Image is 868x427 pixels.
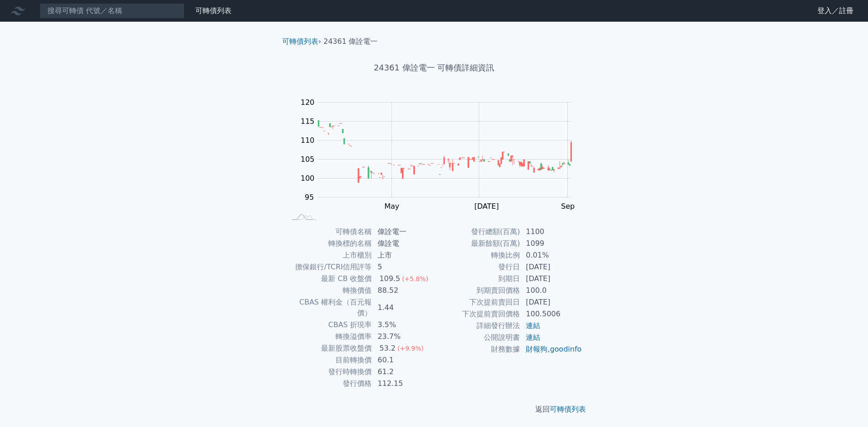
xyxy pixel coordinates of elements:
td: 最新股票收盤價 [286,343,372,354]
td: 最新餘額(百萬) [434,238,520,249]
td: 最新 CB 收盤價 [286,273,372,285]
td: 詳細發行辦法 [434,320,520,332]
span: (+9.9%) [397,345,424,352]
tspan: May [384,202,399,211]
td: 發行時轉換價 [286,366,372,378]
td: 下次提前賣回日 [434,296,520,308]
td: 偉詮電 [372,238,434,249]
iframe: Chat Widget [823,384,868,427]
td: CBAS 折現率 [286,319,372,331]
td: 上市 [372,249,434,261]
a: 財報狗 [526,345,547,353]
td: 轉換比例 [434,249,520,261]
td: 112.15 [372,378,434,389]
td: , [520,343,582,355]
td: 61.2 [372,366,434,378]
td: [DATE] [520,296,582,308]
td: 3.5% [372,319,434,331]
span: (+5.8%) [402,275,428,282]
li: › [282,36,321,47]
td: 公開說明書 [434,332,520,343]
td: 擔保銀行/TCRI信用評等 [286,261,372,273]
g: Series [318,120,571,183]
a: 可轉債列表 [282,37,318,46]
td: 轉換價值 [286,285,372,296]
td: 0.01% [520,249,582,261]
td: [DATE] [520,261,582,273]
h1: 24361 偉詮電一 可轉債詳細資訊 [275,61,593,74]
td: 轉換溢價率 [286,331,372,343]
a: 登入／註冊 [810,4,861,18]
tspan: Sep [561,202,575,211]
a: 連結 [526,321,540,330]
td: 財務數據 [434,343,520,355]
td: 轉換標的名稱 [286,238,372,249]
a: 連結 [526,333,540,342]
td: 目前轉換價 [286,354,372,366]
input: 搜尋可轉債 代號／名稱 [40,3,184,19]
td: 1100 [520,226,582,238]
td: CBAS 權利金（百元報價） [286,296,372,319]
tspan: 110 [301,136,315,145]
div: 53.2 [377,343,397,354]
tspan: 100 [301,174,315,183]
a: goodinfo [550,345,581,353]
td: 發行總額(百萬) [434,226,520,238]
a: 可轉債列表 [195,6,231,15]
td: 到期日 [434,273,520,285]
tspan: 95 [305,193,314,202]
td: 100.5006 [520,308,582,320]
td: 1.44 [372,296,434,319]
td: 60.1 [372,354,434,366]
p: 返回 [275,404,593,415]
td: 發行日 [434,261,520,273]
td: 發行價格 [286,378,372,389]
td: 下次提前賣回價格 [434,308,520,320]
li: 24361 偉詮電一 [324,36,378,47]
tspan: 115 [301,117,315,126]
td: 5 [372,261,434,273]
tspan: 120 [301,98,315,107]
tspan: 105 [301,155,315,164]
g: Chart [296,98,585,211]
td: [DATE] [520,273,582,285]
td: 23.7% [372,331,434,343]
td: 100.0 [520,285,582,296]
td: 可轉債名稱 [286,226,372,238]
div: 109.5 [377,273,402,284]
a: 可轉債列表 [550,405,586,413]
td: 上市櫃別 [286,249,372,261]
td: 1099 [520,238,582,249]
td: 到期賣回價格 [434,285,520,296]
td: 偉詮電一 [372,226,434,238]
tspan: [DATE] [474,202,499,211]
div: 聊天小工具 [823,384,868,427]
td: 88.52 [372,285,434,296]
